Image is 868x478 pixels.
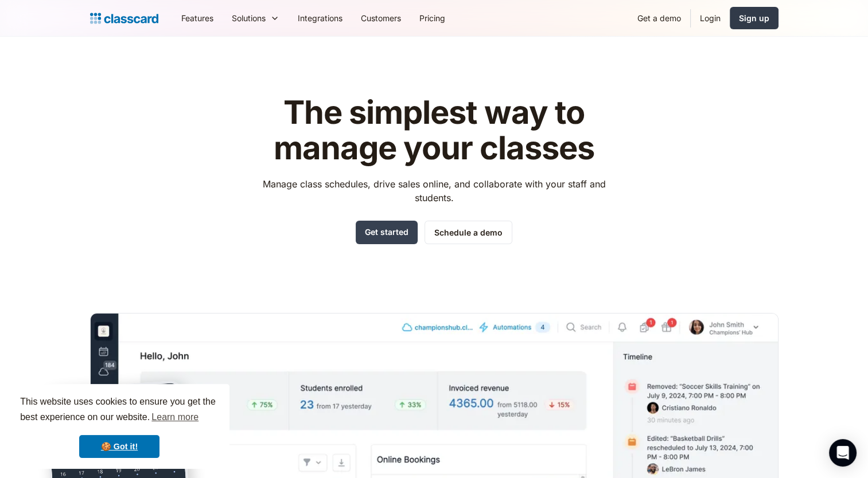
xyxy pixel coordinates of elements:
[352,5,410,31] a: Customers
[150,409,200,426] a: learn more about cookies
[829,439,857,467] div: Open Intercom Messenger
[691,5,730,31] a: Login
[232,12,266,24] div: Solutions
[20,395,219,426] span: This website uses cookies to ensure you get the best experience on our website.
[425,221,512,244] a: Schedule a demo
[356,221,418,244] a: Get started
[252,177,616,205] p: Manage class schedules, drive sales online, and collaborate with your staff and students.
[9,384,229,469] div: cookieconsent
[289,5,352,31] a: Integrations
[628,5,690,31] a: Get a demo
[739,12,769,24] div: Sign up
[730,7,779,29] a: Sign up
[410,5,454,31] a: Pricing
[252,95,616,166] h1: The simplest way to manage your classes
[90,10,158,26] a: home
[79,435,159,458] a: dismiss cookie message
[172,5,223,31] a: Features
[223,5,289,31] div: Solutions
